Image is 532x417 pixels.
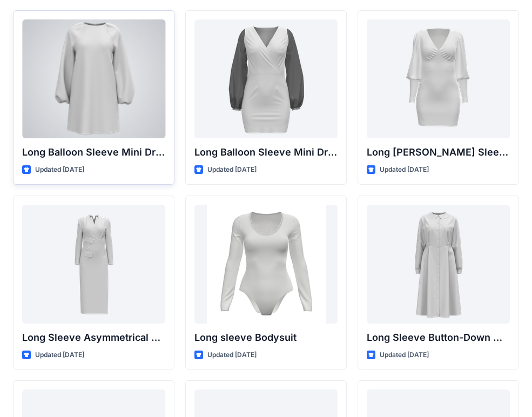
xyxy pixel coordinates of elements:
[22,145,165,160] p: Long Balloon Sleeve Mini Dress
[194,205,338,324] a: Long sleeve Bodysuit
[367,19,510,138] a: Long Bishop Sleeve Ruched Mini Dress
[22,205,165,324] a: Long Sleeve Asymmetrical Wrap Midi Dress
[22,19,165,138] a: Long Balloon Sleeve Mini Dress
[207,349,257,361] p: Updated [DATE]
[207,164,257,176] p: Updated [DATE]
[194,330,338,345] p: Long sleeve Bodysuit
[367,205,510,324] a: Long Sleeve Button-Down Midi Dress
[367,145,510,160] p: Long [PERSON_NAME] Sleeve Ruched Mini Dress
[380,349,429,361] p: Updated [DATE]
[35,349,84,361] p: Updated [DATE]
[35,164,84,176] p: Updated [DATE]
[22,330,165,345] p: Long Sleeve Asymmetrical Wrap Midi Dress
[194,19,338,138] a: Long Balloon Sleeve Mini Dress with Wrap Bodice
[380,164,429,176] p: Updated [DATE]
[367,330,510,345] p: Long Sleeve Button-Down Midi Dress
[194,145,338,160] p: Long Balloon Sleeve Mini Dress with Wrap Bodice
